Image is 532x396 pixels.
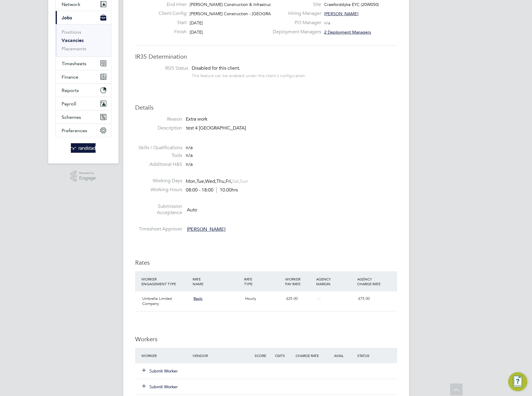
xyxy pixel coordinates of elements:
[274,350,294,361] div: Cmts
[79,176,96,181] span: Engage
[324,29,371,35] span: 2 Deployment Managers
[191,274,243,289] div: RATE NAME
[271,10,321,17] label: Hiring Manager
[288,296,298,301] span: 25.00
[190,20,203,26] span: [DATE]
[186,178,196,184] span: Mon,
[186,125,397,131] p: test 4 [GEOGRAPHIC_DATA]
[325,350,356,361] div: Avail
[154,29,187,35] label: Finish
[324,11,358,16] span: [PERSON_NAME]
[154,10,187,17] label: Client Config
[142,384,178,390] button: Submit Worker
[142,296,172,306] span: Umbrella Limited Company
[317,296,321,301] span: —
[324,2,379,7] span: Crawforddyke EYC (20W050)
[135,116,182,122] label: Reason
[135,187,182,193] label: Working Hours
[135,152,182,159] label: Tools
[243,274,284,289] div: RATE TYPE
[226,178,232,184] span: Fri,
[191,350,253,361] div: Vendor
[205,178,216,184] span: Wed,
[194,296,202,301] span: Basic
[135,226,182,232] label: Timesheet Approver
[140,274,191,289] div: WORKER ENGAGEMENT TYPE
[62,46,86,52] a: Placements
[135,104,397,111] h3: Details
[286,296,298,301] span: £
[56,57,111,70] button: Timesheets
[192,65,240,71] span: Disabled for this client.
[62,15,72,21] span: Jobs
[190,2,277,7] span: [PERSON_NAME] Construction & Infrastruct…
[360,296,370,301] span: 75.00
[358,296,370,301] span: £
[294,350,325,361] div: Charge Rate
[71,171,96,182] a: Powered byEngage
[186,187,238,193] div: 08:00 - 18:00
[135,125,182,131] label: Description
[56,11,111,24] button: Jobs
[56,84,111,97] button: Reports
[55,143,111,153] a: Go to home page
[232,178,240,184] span: Sat,
[190,29,203,35] span: [DATE]
[216,187,238,193] span: 10.00hrs
[135,145,182,151] label: Skills / Qualifications
[190,11,295,16] span: [PERSON_NAME] Construction - [GEOGRAPHIC_DATA]
[71,143,96,153] img: randstad-logo-retina.png
[62,29,81,35] a: Positions
[216,178,226,184] span: Thu,
[135,161,182,168] label: Additional H&S
[154,20,187,26] label: Start
[56,70,111,83] button: Finance
[56,24,111,57] div: Jobs
[315,274,356,289] div: AGENCY MARGIN
[56,110,111,124] button: Schemes
[271,20,321,26] label: PO Manager
[62,101,76,107] span: Payroll
[62,1,80,7] span: Network
[135,53,397,60] h3: IR35 Determination
[356,274,397,289] div: AGENCY CHARGE RATE
[253,350,274,361] div: Score
[271,29,321,35] label: Deployment Managers
[135,259,397,266] h3: Rates
[62,74,78,80] span: Finance
[79,171,96,176] span: Powered by
[56,124,111,137] button: Preferences
[271,1,321,8] label: Site
[245,296,256,301] span: Hourly
[62,61,86,66] span: Timesheets
[186,161,193,167] span: n/a
[62,128,87,133] span: Preferences
[192,71,306,78] div: This feature can be enabled under this client's configuration.
[356,350,397,361] div: Status
[324,20,330,26] span: n/a
[62,114,81,120] span: Schemes
[240,178,248,184] span: Sun
[187,226,225,232] span: [PERSON_NAME]
[196,178,205,184] span: Tue,
[142,368,178,374] button: Submit Worker
[56,97,111,110] button: Payroll
[154,1,187,8] label: End Hirer
[135,203,182,216] label: Submission Acceptance
[186,145,193,151] span: n/a
[62,38,84,43] a: Vacancies
[140,350,191,361] div: Worker
[135,178,182,184] label: Working Days
[141,65,188,71] label: IR35 Status
[135,335,397,343] h3: Workers
[62,88,79,93] span: Reports
[508,372,527,391] button: Engage Resource Center
[186,152,193,158] span: n/a
[186,116,208,122] span: Extra work
[187,207,197,213] span: Auto
[284,274,315,289] div: WORKER PAY RATE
